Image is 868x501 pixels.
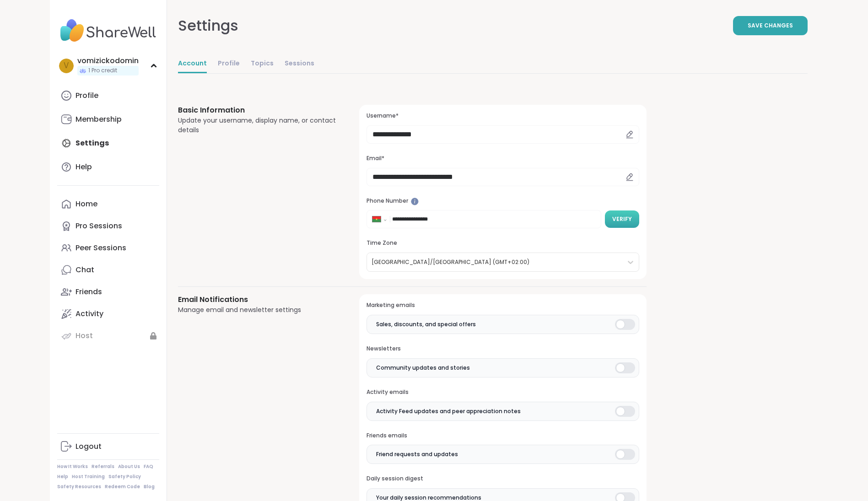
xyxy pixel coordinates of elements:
[251,55,274,73] a: Topics
[367,239,639,247] h3: Time Zone
[88,67,117,75] span: 1 Pro credit
[367,475,639,483] h3: Daily session digest
[733,16,808,35] button: Save Changes
[57,156,159,178] a: Help
[57,474,68,480] a: Help
[367,302,639,309] h3: Marketing emails
[367,432,639,440] h3: Friends emails
[57,85,159,107] a: Profile
[57,303,159,325] a: Activity
[376,407,521,415] span: Activity Feed updates and peer appreciation notes
[57,215,159,237] a: Pro Sessions
[144,484,155,490] a: Blog
[285,55,314,73] a: Sessions
[57,259,159,281] a: Chat
[218,55,240,73] a: Profile
[376,320,476,329] span: Sales, discounts, and special offers
[118,463,140,470] a: About Us
[367,155,639,162] h3: Email*
[75,243,126,253] div: Peer Sessions
[105,484,140,490] a: Redeem Code
[75,442,102,452] div: Logout
[75,91,98,101] div: Profile
[367,345,639,353] h3: Newsletters
[178,294,338,305] h3: Email Notifications
[367,112,639,120] h3: Username*
[75,162,92,172] div: Help
[64,60,69,72] span: v
[612,215,632,223] span: Verify
[57,463,88,470] a: How It Works
[57,484,101,490] a: Safety Resources
[367,388,639,396] h3: Activity emails
[178,305,338,315] div: Manage email and newsletter settings
[75,287,102,297] div: Friends
[75,265,94,275] div: Chat
[57,108,159,130] a: Membership
[108,474,141,480] a: Safety Policy
[376,364,470,372] span: Community updates and stories
[178,55,207,73] a: Account
[75,199,97,209] div: Home
[75,331,93,341] div: Host
[605,210,639,228] button: Verify
[72,474,105,480] a: Host Training
[367,197,639,205] h3: Phone Number
[92,463,114,470] a: Referrals
[57,193,159,215] a: Home
[57,15,159,47] img: ShareWell Nav Logo
[57,237,159,259] a: Peer Sessions
[57,325,159,347] a: Host
[144,463,153,470] a: FAQ
[75,114,122,124] div: Membership
[411,198,419,205] iframe: Spotlight
[75,309,103,319] div: Activity
[748,22,793,30] span: Save Changes
[57,436,159,458] a: Logout
[178,15,238,37] div: Settings
[57,281,159,303] a: Friends
[77,56,139,66] div: vomizickodomin
[178,105,338,116] h3: Basic Information
[376,450,458,458] span: Friend requests and updates
[75,221,122,231] div: Pro Sessions
[178,116,338,135] div: Update your username, display name, or contact details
